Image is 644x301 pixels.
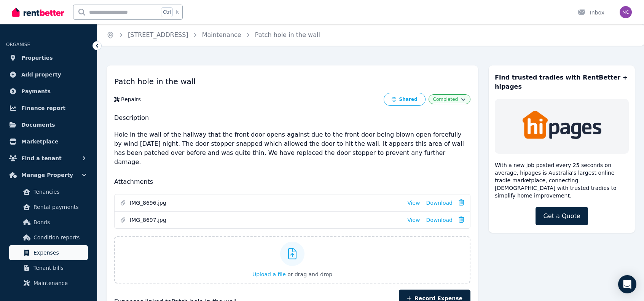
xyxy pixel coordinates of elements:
img: Trades & Maintenance [521,106,602,144]
span: Find a tenant [21,154,62,163]
button: Completed [433,96,465,102]
button: Shared [384,93,426,106]
span: IMG_8697.jpg [130,216,401,224]
span: Bonds [33,218,85,227]
a: Properties [6,50,91,65]
span: Upload a file [252,271,286,277]
span: Tenancies [33,187,85,196]
span: k [176,9,179,15]
span: Marketplace [21,137,58,146]
a: Expenses [9,245,88,260]
div: Shared [399,97,418,102]
span: Ctrl [161,7,173,17]
span: Tenant bills [33,263,85,272]
div: Repairs [121,96,141,103]
a: Tenancies [9,184,88,199]
span: Condition reports [33,233,85,242]
p: With a new job posted every 25 seconds on average, hipages is Australia's largest online tradie m... [495,161,629,199]
a: Documents [6,117,91,132]
span: Completed [433,96,458,102]
a: Patch hole in the wall [255,31,320,38]
a: View [407,199,420,207]
a: Marketplace [6,134,91,149]
a: Finance report [6,100,91,116]
img: Natasha Chumvisoot [620,6,632,18]
span: or drag and drop [287,271,332,277]
div: Inbox [578,9,604,16]
a: Get a Quote [536,207,588,225]
span: Manage Property [21,170,73,180]
span: Finance report [21,104,65,113]
h2: Attachments [114,177,470,186]
a: View [407,216,420,224]
a: Download [426,199,453,207]
button: Manage Property [6,167,91,183]
a: Condition reports [9,230,88,245]
h2: Description [114,113,470,123]
p: Hole in the wall of the hallway that the front door opens against due to the front door being blo... [114,127,470,170]
h3: Find trusted tradies with RentBetter + hipages [495,73,629,91]
span: Properties [21,53,53,62]
span: Maintenance [33,279,85,288]
a: Maintenance [202,31,241,38]
span: Rental payments [33,202,85,212]
a: Tenant bills [9,260,88,276]
span: IMG_8696.jpg [130,199,401,207]
a: Rental payments [9,199,88,215]
a: Bonds [9,215,88,230]
a: Maintenance [9,276,88,291]
h1: Patch hole in the wall [114,73,470,90]
img: RentBetter [12,6,64,18]
a: [STREET_ADDRESS] [128,31,188,38]
span: Expenses [33,248,85,257]
a: Download [426,216,453,224]
div: Open Intercom Messenger [618,275,636,293]
button: Upload a file or drag and drop [252,271,332,278]
nav: Breadcrumb [97,24,329,46]
span: Documents [21,120,55,129]
span: Add property [21,70,61,79]
span: ORGANISE [6,42,30,47]
span: Payments [21,87,51,96]
a: Payments [6,84,91,99]
button: Find a tenant [6,151,91,166]
a: Add property [6,67,91,82]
